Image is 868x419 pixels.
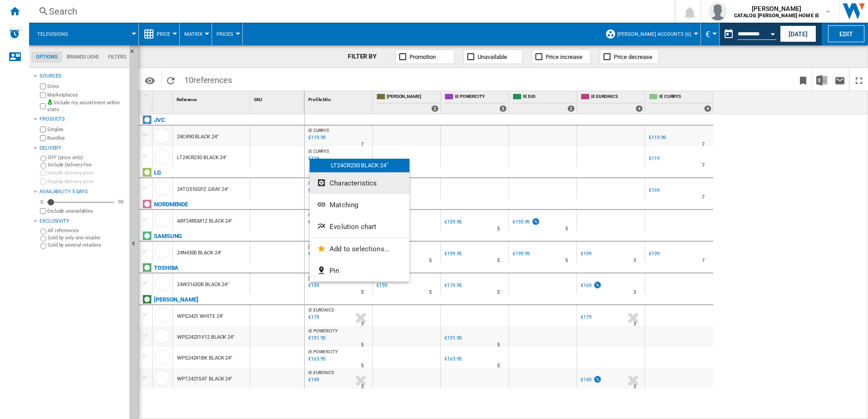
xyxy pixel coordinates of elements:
[310,159,409,172] div: LT24CR230 BLACK 24"
[310,194,409,216] button: Matching
[310,260,409,282] button: Pin...
[310,172,409,194] button: Characteristics
[310,216,409,238] button: Evolution chart
[330,245,390,253] span: Add to selections...
[330,223,376,231] span: Evolution chart
[330,201,358,209] span: Matching
[330,267,339,275] span: Pin
[330,179,377,187] span: Characteristics
[310,238,409,260] button: Add to selections...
